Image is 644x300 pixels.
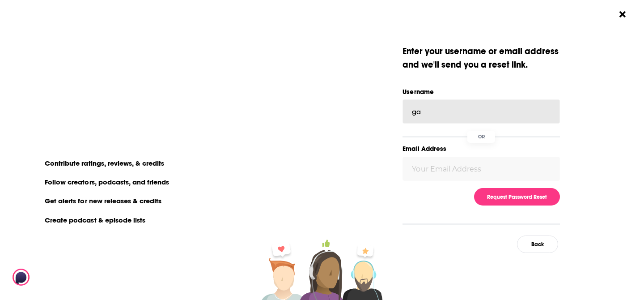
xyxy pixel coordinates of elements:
[474,188,560,206] button: Request Password Reset
[614,6,631,23] button: Close Button
[402,143,560,154] label: Email Address
[402,86,560,98] label: Username
[39,176,176,188] li: Follow creators, podcasts, and friends
[517,236,558,253] button: Back
[39,195,168,206] li: Get alerts for new releases & credits
[467,131,495,143] div: OR
[13,269,98,286] img: Podchaser - Follow, Share and Rate Podcasts
[402,99,560,124] input: Your Username
[39,214,152,226] li: Create podcast & episode lists
[13,269,91,286] a: Podchaser - Follow, Share and Rate Podcasts
[83,47,171,60] a: create an account
[402,45,560,72] div: Enter your username or email address and we ' ll send you a reset link.
[39,157,171,169] li: Contribute ratings, reviews, & credits
[39,141,218,150] li: On Podchaser you can:
[402,157,560,181] input: Your Email Address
